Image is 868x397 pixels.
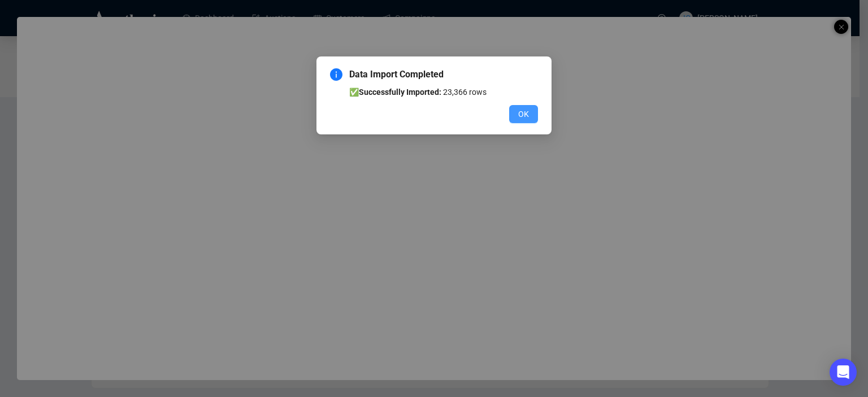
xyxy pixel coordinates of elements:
[330,68,342,81] span: info-circle
[509,105,538,123] button: OK
[349,86,538,98] li: ✅ 23,366 rows
[359,88,441,97] b: Successfully Imported:
[830,359,857,386] div: Open Intercom Messenger
[518,108,529,120] span: OK
[349,68,538,81] span: Data Import Completed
